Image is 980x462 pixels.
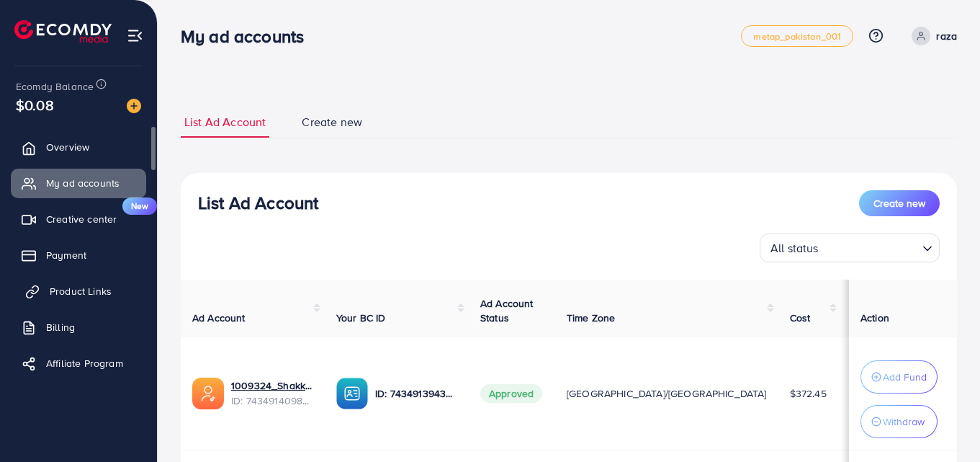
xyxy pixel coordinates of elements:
span: Time Zone [567,311,615,325]
span: All status [768,238,822,259]
h3: My ad accounts [181,26,315,47]
span: $0.08 [16,94,54,115]
img: menu [127,27,143,44]
a: 1009324_Shakka_1731075849517 [231,378,313,393]
input: Search for option [823,235,917,259]
div: <span class='underline'>1009324_Shakka_1731075849517</span></br>7434914098950799361 [231,378,313,408]
img: ic-ba-acc.ded83a64.svg [336,378,368,409]
span: ID: 7434914098950799361 [231,394,313,408]
a: Payment [11,241,146,270]
span: Approved [480,384,542,403]
a: Product Links [11,277,146,306]
span: Cost [790,311,811,325]
div: Search for option [760,234,940,262]
img: image [127,99,141,113]
a: My ad accounts [11,169,146,197]
img: ic-ads-acc.e4c84228.svg [192,378,224,409]
span: Create new [302,114,362,130]
p: Add Fund [883,368,927,386]
span: Ad Account Status [480,296,534,325]
span: Payment [46,248,86,262]
h3: List Ad Account [198,192,318,213]
span: Ad Account [192,311,246,325]
button: Create new [859,190,940,216]
button: Withdraw [860,405,938,438]
span: Create new [873,196,925,210]
span: New [122,197,157,215]
span: metap_pakistan_001 [753,32,841,41]
span: My ad accounts [46,176,120,190]
a: Overview [11,133,146,161]
span: List Ad Account [184,114,266,130]
img: logo [14,20,112,43]
span: Overview [46,140,89,154]
span: Affiliate Program [46,356,123,370]
a: Billing [11,313,146,342]
p: ID: 7434913943245914129 [375,385,457,402]
span: Your BC ID [336,311,386,325]
p: raza [936,27,957,45]
p: Withdraw [883,413,925,430]
span: Ecomdy Balance [16,79,94,94]
span: Billing [46,320,75,334]
span: $372.45 [790,386,827,401]
a: Creative centerNew [11,205,146,234]
span: [GEOGRAPHIC_DATA]/[GEOGRAPHIC_DATA] [567,386,767,401]
span: Action [860,311,889,325]
button: Add Fund [860,360,938,394]
span: Product Links [50,284,112,298]
a: Affiliate Program [11,349,146,378]
a: raza [906,27,957,45]
span: Creative center [46,212,117,226]
a: metap_pakistan_001 [741,25,853,47]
